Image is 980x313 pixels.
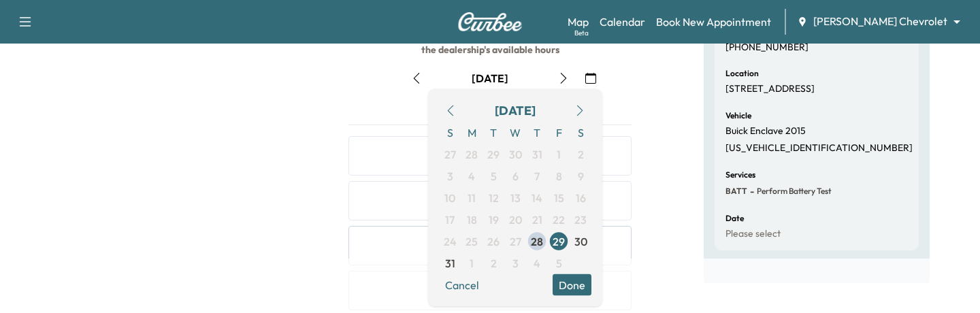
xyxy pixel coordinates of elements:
[725,125,806,137] p: Buick Enclave 2015
[556,255,562,271] span: 5
[509,146,522,163] span: 30
[725,112,751,120] h6: Vehicle
[557,146,561,163] span: 1
[472,71,508,86] div: [DATE]
[747,184,754,198] span: -
[725,142,913,154] p: [US_VEHICLE_IDENTIFICATION_NUMBER]
[576,190,586,206] span: 16
[468,190,476,206] span: 11
[487,146,500,163] span: 29
[445,255,455,271] span: 31
[813,14,947,29] span: [PERSON_NAME] Chevrolet
[553,212,565,228] span: 22
[447,168,453,184] span: 3
[568,14,589,30] a: MapBeta
[532,212,542,228] span: 21
[526,122,548,144] span: T
[439,122,461,144] span: S
[725,69,759,78] h6: Location
[532,146,542,163] span: 31
[553,233,565,250] span: 29
[495,101,536,120] div: [DATE]
[444,190,455,206] span: 10
[465,146,478,163] span: 28
[444,146,456,163] span: 27
[553,274,591,296] button: Done
[445,212,455,228] span: 17
[512,168,519,184] span: 6
[510,190,521,206] span: 13
[725,83,815,95] p: [STREET_ADDRESS]
[578,168,584,184] span: 9
[556,168,562,184] span: 8
[465,233,478,250] span: 25
[725,42,808,54] p: [PHONE_NUMBER]
[439,274,485,296] button: Cancel
[600,14,645,30] a: Calendar
[489,212,499,228] span: 19
[574,233,587,250] span: 30
[534,168,540,184] span: 7
[487,233,500,250] span: 26
[483,122,504,144] span: T
[574,28,589,38] div: Beta
[534,255,540,271] span: 4
[461,122,483,144] span: M
[578,146,584,163] span: 2
[725,214,744,223] h6: Date
[570,122,591,144] span: S
[574,212,587,228] span: 23
[489,190,499,206] span: 12
[444,233,457,250] span: 24
[548,122,570,144] span: F
[468,168,475,184] span: 4
[512,255,519,271] span: 3
[491,255,497,271] span: 2
[531,233,543,250] span: 28
[510,233,521,250] span: 27
[554,190,564,206] span: 15
[725,186,747,197] span: BATT
[467,212,477,228] span: 18
[504,122,526,144] span: W
[656,14,771,30] a: Book New Appointment
[725,171,755,179] h6: Services
[470,255,474,271] span: 1
[421,30,640,56] b: appointments will always fall within the dealership's available hours
[509,212,522,228] span: 20
[532,190,542,206] span: 14
[491,168,497,184] span: 5
[457,12,523,31] img: Curbee Logo
[754,186,832,197] span: Perform Battery Test
[725,228,781,240] p: Please select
